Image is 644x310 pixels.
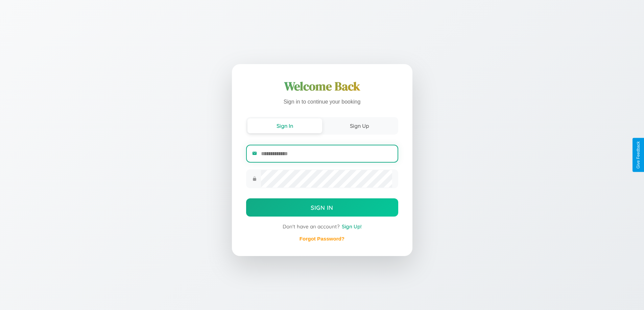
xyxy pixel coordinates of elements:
[342,223,362,230] span: Sign Up!
[246,97,398,107] p: Sign in to continue your booking
[246,78,398,94] h1: Welcome Back
[247,118,322,133] button: Sign In
[246,223,398,230] div: Don't have an account?
[300,236,344,242] a: Forgot Password?
[322,118,397,133] button: Sign Up
[636,141,641,169] div: Give Feedback
[246,198,398,217] button: Sign In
